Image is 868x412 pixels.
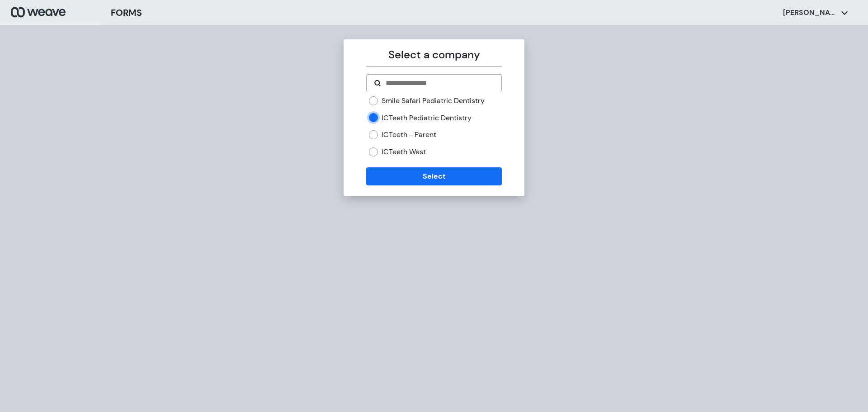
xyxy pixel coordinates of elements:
[366,47,501,63] p: Select a company
[385,78,494,89] input: Search
[366,167,501,185] button: Select
[382,96,485,106] label: Smile Safari Pediatric Dentistry
[382,147,426,157] label: ICTeeth West
[111,6,142,19] h3: FORMS
[783,8,837,18] p: [PERSON_NAME]
[382,113,472,123] label: ICTeeth Pediatric Dentistry
[382,130,436,140] label: ICTeeth - Parent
